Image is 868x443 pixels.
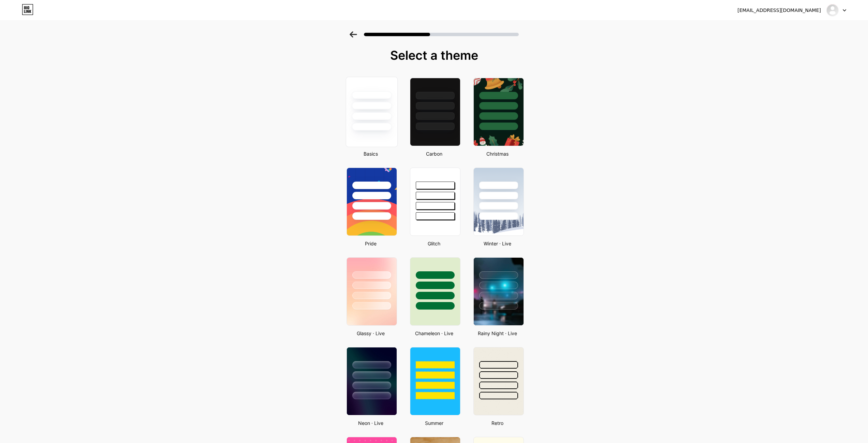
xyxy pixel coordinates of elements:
[344,330,397,337] div: Glassy · Live
[344,150,397,157] div: Basics
[408,150,460,157] div: Carbon
[471,330,524,337] div: Rainy Night · Live
[471,150,524,157] div: Christmas
[408,419,460,427] div: Summer
[344,419,397,427] div: Neon · Live
[408,240,460,247] div: Glitch
[408,330,460,337] div: Chameleon · Live
[826,4,839,17] img: vsbetaeorg
[344,240,397,247] div: Pride
[471,240,524,247] div: Winter · Live
[471,419,524,427] div: Retro
[737,7,821,14] div: [EMAIL_ADDRESS][DOMAIN_NAME]
[344,48,525,62] div: Select a theme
